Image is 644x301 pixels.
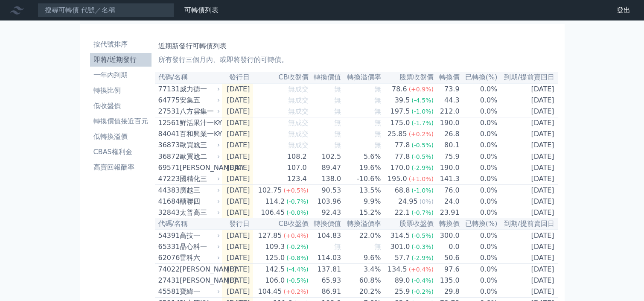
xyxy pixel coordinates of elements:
span: 無 [334,243,341,251]
span: (-2.9%) [411,164,434,171]
td: [DATE] [222,252,254,264]
div: 84041 [158,129,178,139]
td: 0.0% [460,106,498,117]
span: (-2.9%) [411,254,434,261]
td: 44.3 [434,95,460,106]
td: [DATE] [498,241,558,252]
th: 轉換價 [434,218,460,230]
td: [DATE] [498,140,558,151]
div: 68.8 [393,185,412,196]
span: (-0.0%) [286,209,309,216]
div: 雷科六 [180,253,219,263]
div: 12561 [158,118,178,128]
span: 無成交 [288,119,309,127]
span: (-4.4%) [286,266,309,273]
td: 86.91 [309,286,342,298]
td: [DATE] [222,162,254,173]
td: 50.6 [434,252,460,264]
h1: 近期新發行可轉債列表 [158,41,554,51]
td: 138.0 [309,173,342,185]
td: 3.4% [341,264,381,275]
td: 23.91 [434,207,460,218]
td: 60.8% [341,275,381,286]
a: 即將/近期發行 [90,53,152,67]
td: [DATE] [498,95,558,106]
div: 高技一 [180,231,219,241]
span: (-0.7%) [411,209,434,216]
td: 0.0% [460,264,498,275]
div: 62076 [158,253,178,263]
span: 無 [334,141,341,149]
th: 轉換價值 [309,218,342,230]
td: 89.47 [309,162,342,173]
span: 無 [374,96,381,104]
div: 36872 [158,152,178,162]
span: 無成交 [288,107,309,115]
span: 無 [334,130,341,138]
span: 無成交 [288,141,309,149]
a: 轉換價值接近百元 [90,114,152,128]
div: 77.8 [393,152,412,162]
td: [DATE] [498,207,558,218]
td: 0.0% [460,173,498,185]
span: (-1.0%) [411,187,434,194]
div: 142.5 [263,264,286,275]
th: 代碼/名稱 [155,72,222,83]
td: 65.93 [309,275,342,286]
td: 76.0 [434,185,460,196]
li: 低收盤價 [90,101,152,111]
td: 212.0 [434,106,460,117]
td: 0.0% [460,196,498,207]
a: 登出 [610,3,637,17]
span: 無 [374,141,381,149]
td: 190.0 [434,162,460,173]
span: (-0.5%) [411,153,434,160]
div: 41684 [158,196,178,207]
div: 65331 [158,242,178,252]
td: [DATE] [498,230,558,241]
td: 13.5% [341,185,381,196]
td: [DATE] [222,173,254,185]
td: 9.9% [341,196,381,207]
td: -10.6% [341,173,381,185]
div: 寶緯一 [180,286,219,297]
td: 104.83 [309,230,342,241]
td: 73.9 [434,83,460,95]
span: (-4.5%) [411,97,434,104]
td: 20.2% [341,286,381,298]
span: (+1.0%) [409,175,434,182]
div: 醣聯四 [180,196,219,207]
div: 314.5 [389,231,412,241]
div: [PERSON_NAME] [180,264,219,275]
li: 高賣回報酬率 [90,162,152,172]
div: 197.5 [389,106,412,117]
td: 19.6% [341,162,381,173]
div: 195.0 [386,174,409,184]
span: (+0.4%) [409,266,434,273]
td: [DATE] [222,151,254,163]
span: (-0.5%) [411,232,434,239]
td: 0.0% [460,83,498,95]
div: 廣越三 [180,185,219,196]
td: 114.03 [309,252,342,264]
td: 29.8 [434,286,460,298]
span: (-0.8%) [286,254,309,261]
th: 股票收盤價 [382,218,434,230]
span: (+0.2%) [409,131,434,137]
td: 92.43 [309,207,342,218]
td: [DATE] [498,185,558,196]
td: [DATE] [222,264,254,275]
td: [DATE] [498,129,558,140]
div: 歐買尬二 [180,152,219,162]
td: 0.0% [460,140,498,151]
li: CBAS權利金 [90,147,152,157]
span: 無成交 [288,96,309,104]
div: 69571 [158,163,178,173]
td: [DATE] [222,241,254,252]
span: 無 [334,119,341,127]
div: 晶心科一 [180,242,219,252]
div: 45581 [158,286,178,297]
th: 股票收盤價 [382,72,434,83]
td: [DATE] [498,173,558,185]
div: 77.8 [393,140,412,150]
